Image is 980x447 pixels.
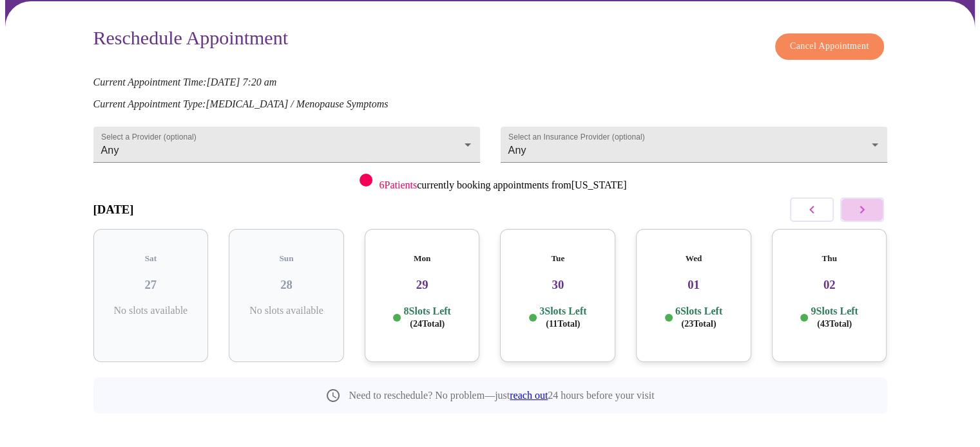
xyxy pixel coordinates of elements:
[646,253,741,264] h5: Wed
[104,305,198,316] p: No slots available
[646,278,741,292] h3: 01
[104,278,198,292] h3: 27
[546,319,580,329] span: ( 11 Total)
[93,27,288,53] h3: Reschedule Appointment
[782,278,877,292] h3: 02
[811,305,858,330] p: 9 Slots Left
[775,33,884,60] button: Cancel Appointment
[539,305,586,330] p: 3 Slots Left
[790,39,869,55] span: Cancel Appointment
[375,278,470,292] h3: 29
[93,203,134,217] h3: [DATE]
[93,77,277,87] em: Current Appointment Time: [DATE] 7:20 am
[510,278,605,292] h3: 30
[501,127,887,163] div: Any
[410,319,445,329] span: ( 24 Total)
[510,253,605,264] h5: Tue
[782,253,877,264] h5: Thu
[375,253,470,264] h5: Mon
[239,253,334,264] h5: Sun
[239,278,334,292] h3: 28
[379,179,417,190] span: 6 Patients
[349,390,654,401] p: Need to reschedule? No problem—just 24 hours before your visit
[681,319,716,329] span: ( 23 Total)
[817,319,852,329] span: ( 43 Total)
[239,305,334,316] p: No slots available
[93,98,389,109] em: Current Appointment Type: [MEDICAL_DATA] / Menopause Symptoms
[379,179,626,191] p: currently booking appointments from [US_STATE]
[93,127,480,163] div: Any
[403,305,450,330] p: 8 Slots Left
[104,253,198,264] h5: Sat
[675,305,722,330] p: 6 Slots Left
[510,390,548,401] a: reach out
